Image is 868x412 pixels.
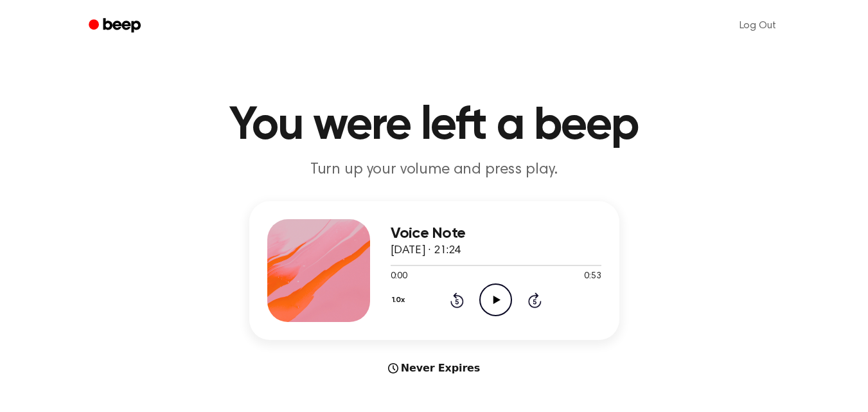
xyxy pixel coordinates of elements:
[105,103,763,149] h1: You were left a beep
[391,270,407,283] span: 0:00
[584,270,601,283] span: 0:53
[80,13,152,39] a: Beep
[188,159,681,181] p: Turn up your volume and press play.
[249,361,619,376] div: Never Expires
[391,289,410,311] button: 1.0x
[727,10,789,41] a: Log Out
[391,245,461,256] span: [DATE] · 21:24
[391,225,601,242] h3: Voice Note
